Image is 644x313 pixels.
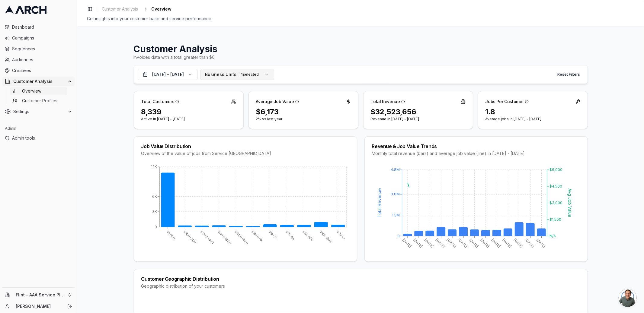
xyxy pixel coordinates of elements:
[154,225,157,229] tspan: 0
[549,234,556,238] tspan: N/A
[12,57,72,63] span: Audiences
[524,238,535,248] tspan: [DATE]
[285,230,296,241] tspan: $2k-5k
[412,238,423,248] tspan: [DATE]
[2,290,75,300] button: Flint - AAA Service Plumbing
[2,124,75,133] div: Admin
[485,107,580,117] div: 1.8
[12,135,72,141] span: Admin tools
[99,5,171,13] nav: breadcrumb
[87,16,634,22] div: Get insights into your customer base and service performance
[392,213,399,217] tspan: 1.5M
[141,107,236,117] div: 8,339
[2,133,75,143] a: Admin tools
[376,188,382,218] tspan: Total Revenue
[549,217,561,222] tspan: $1,500
[485,99,529,105] div: Jobs Per Customer
[2,77,75,86] button: Customer Analysis
[256,99,299,105] div: Average Job Value
[12,46,72,52] span: Sequences
[372,150,580,156] div: Monthly total revenue (bars) and average job value (line) in [DATE] - [DATE]
[457,238,468,248] tspan: [DATE]
[10,87,67,95] a: Overview
[10,96,67,105] a: Customer Profiles
[216,230,232,245] tspan: $400-600
[22,88,41,94] span: Overview
[435,238,446,248] tspan: [DATE]
[371,117,466,122] p: Revenue in [DATE] - [DATE]
[138,69,198,80] button: [DATE] - [DATE]
[134,43,588,54] h1: Customer Analysis
[2,55,75,65] a: Audiences
[151,164,157,169] tspan: 12K
[99,5,140,13] a: Customer Analysis
[200,69,274,80] button: Business Units:4selected
[372,144,580,149] div: Revenue & Job Value Trends
[165,230,176,241] tspan: $1-100
[390,167,399,172] tspan: 4.8M
[2,33,75,43] a: Campaigns
[479,238,490,248] tspan: [DATE]
[401,238,412,248] tspan: [DATE]
[485,117,580,122] p: Average jobs in [DATE] - [DATE]
[535,238,546,248] tspan: [DATE]
[16,292,65,298] span: Flint - AAA Service Plumbing
[233,230,249,245] tspan: $600-800
[336,230,346,240] tspan: $20k+
[251,230,264,243] tspan: $800-1k
[256,107,351,117] div: $6,173
[424,238,434,248] tspan: [DATE]
[134,54,588,60] div: Invoices data with a total greater than $0
[268,230,278,241] tspan: $1k-2k
[182,230,197,245] tspan: $100-200
[2,66,75,75] a: Creatives
[66,302,74,311] button: Log out
[468,238,479,248] tspan: [DATE]
[491,238,501,248] tspan: [DATE]
[13,78,65,84] span: Customer Analysis
[319,230,333,244] tspan: $10k-20k
[12,35,72,41] span: Campaigns
[200,230,215,245] tspan: $200-400
[141,277,580,281] div: Customer Geographic Distribution
[151,6,171,12] span: Overview
[12,24,72,30] span: Dashboard
[446,238,457,248] tspan: [DATE]
[397,234,399,238] tspan: 0
[549,167,562,172] tspan: $6,000
[567,188,572,217] tspan: Avg Job Value
[502,238,513,248] tspan: [DATE]
[141,283,580,289] div: Geographic distribution of your customers
[371,107,466,117] div: $32,523,656
[256,117,351,122] p: 2% vs last year
[513,238,524,248] tspan: [DATE]
[141,150,350,156] div: Overview of the value of jobs from Service [GEOGRAPHIC_DATA]
[102,6,138,12] span: Customer Analysis
[12,68,72,74] span: Creatives
[390,192,399,197] tspan: 3.0M
[141,117,236,122] p: Active in [DATE] - [DATE]
[152,194,157,199] tspan: 6K
[2,44,75,54] a: Sequences
[371,99,405,105] div: Total Revenue
[152,209,157,214] tspan: 3K
[302,230,314,242] tspan: $5k-10k
[2,22,75,32] a: Dashboard
[549,184,562,188] tspan: $4,500
[239,71,261,78] div: 4 selected
[141,144,350,149] div: Job Value Distribution
[554,70,584,79] button: Reset Filters
[2,107,75,116] button: Settings
[549,201,562,205] tspan: $3,000
[13,109,65,115] span: Settings
[619,289,637,307] div: Open chat
[22,98,57,104] span: Customer Profiles
[205,71,238,77] span: Business Units:
[16,303,61,309] a: [PERSON_NAME]
[141,99,179,105] div: Total Customers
